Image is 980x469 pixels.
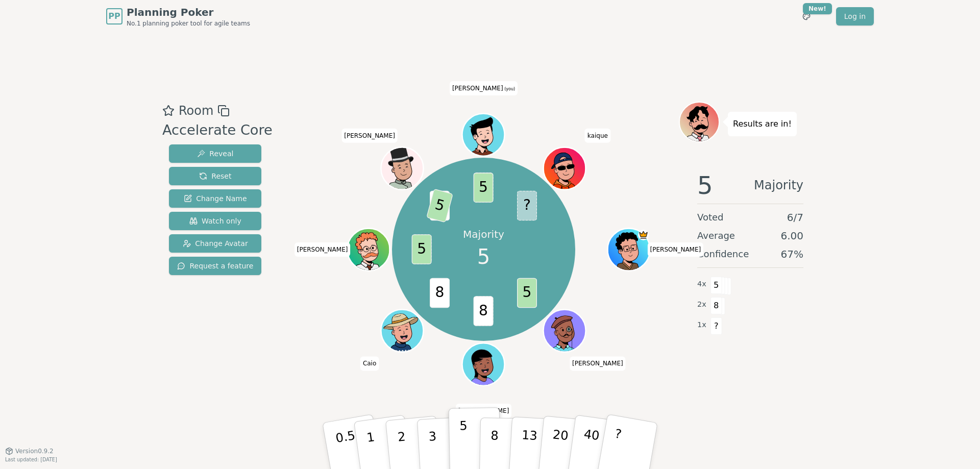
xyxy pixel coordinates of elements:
[780,229,803,243] span: 6.00
[803,3,832,14] div: New!
[697,279,706,290] span: 4 x
[585,129,610,143] span: Click to change your name
[456,404,512,418] span: Click to change your name
[710,317,722,335] span: ?
[295,242,351,257] span: Click to change your name
[463,227,504,241] p: Majority
[474,173,494,203] span: 5
[503,87,516,91] span: (you)
[5,457,57,462] span: Last updated: [DATE]
[733,117,792,131] p: Results are in!
[427,189,454,223] span: 5
[127,5,250,19] span: Planning Poker
[517,191,537,221] span: ?
[177,261,253,271] span: Request a feature
[341,129,398,143] span: Click to change your name
[710,277,722,294] span: 5
[430,278,450,308] span: 8
[106,5,250,28] a: PPPlanning PokerNo.1 planning poker tool for agile teams
[169,257,261,275] button: Request a feature
[697,173,713,198] span: 5
[169,144,261,163] button: Reveal
[648,242,704,257] span: Click to change your name
[697,247,749,261] span: Confidence
[162,102,175,120] button: Add as favourite
[179,102,213,120] span: Room
[184,193,247,204] span: Change Name
[474,297,494,327] span: 8
[450,81,518,95] span: Click to change your name
[836,7,874,26] a: Log in
[183,238,248,249] span: Change Avatar
[197,149,233,159] span: Reveal
[781,247,803,261] span: 67 %
[570,356,626,371] span: Click to change your name
[127,19,250,28] span: No.1 planning poker tool for agile teams
[754,173,803,198] span: Majority
[412,235,432,265] span: 5
[360,356,379,371] span: Click to change your name
[463,115,503,155] button: Click to change your avatar
[108,10,120,22] span: PP
[162,120,273,141] div: Accelerate Core
[787,210,803,225] span: 6 / 7
[710,297,722,314] span: 8
[169,234,261,253] button: Change Avatar
[639,230,649,240] span: Luis Oliveira is the host
[5,447,54,455] button: Version0.9.2
[199,171,231,181] span: Reset
[169,212,261,230] button: Watch only
[15,447,54,455] span: Version 0.9.2
[477,241,490,272] span: 5
[517,278,537,308] span: 5
[697,229,735,243] span: Average
[797,7,816,26] button: New!
[169,167,261,185] button: Reset
[697,319,706,331] span: 1 x
[697,299,706,310] span: 2 x
[189,216,241,226] span: Watch only
[169,189,261,208] button: Change Name
[697,210,724,225] span: Voted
